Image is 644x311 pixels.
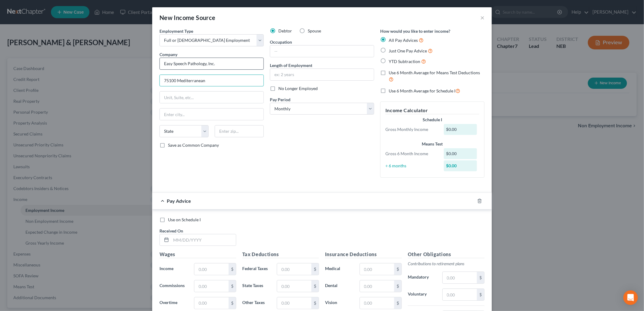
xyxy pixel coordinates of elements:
input: Enter zip... [215,125,264,137]
span: Pay Advice [167,198,191,204]
span: Company [159,52,177,57]
div: $0.00 [444,160,477,171]
label: State Taxes [239,280,274,292]
h5: Tax Deductions [242,251,319,258]
span: All Pay Advices [389,38,418,43]
button: × [480,14,485,21]
input: 0.00 [360,263,394,275]
input: ex: 2 years [270,69,374,80]
span: Pay Period [270,97,290,102]
input: 0.00 [360,297,394,309]
span: Save as Common Company [168,142,219,148]
h5: Wages [159,251,236,258]
input: 0.00 [277,280,311,292]
input: 0.00 [277,297,311,309]
input: 0.00 [194,280,229,292]
label: Vision [322,297,357,309]
label: Length of Employment [270,62,312,69]
input: 0.00 [194,263,229,275]
p: Contributions to retirement plans [408,261,485,267]
input: 0.00 [194,297,229,309]
label: Commissions [156,280,191,292]
h5: Other Obligations [408,251,485,258]
input: Search company by name... [159,58,264,70]
span: Use 6 Month Average for Means Test Deductions [389,70,480,75]
span: Debtor [278,28,292,33]
div: Gross 6 Month Income [382,151,441,157]
input: 0.00 [443,289,477,300]
div: $ [477,272,484,283]
input: MM/DD/YYYY [171,234,236,246]
div: Schedule I [385,117,479,123]
input: Unit, Suite, etc... [160,92,263,103]
label: Mandatory [405,272,439,284]
div: $ [311,263,319,275]
input: Enter address... [160,75,263,86]
div: $0.00 [444,148,477,159]
input: 0.00 [360,280,394,292]
div: Gross Monthly Income [382,126,441,132]
div: $ [477,289,484,300]
span: Income [159,266,173,271]
div: $ [394,297,401,309]
label: Medical [322,263,357,275]
div: $ [229,263,236,275]
div: Means Test [385,141,479,147]
span: Use on Schedule I [168,217,201,222]
span: YTD Subtraction [389,59,420,64]
h5: Income Calculator [385,107,479,114]
input: 0.00 [443,272,477,283]
span: Received On [159,228,183,233]
div: $ [311,297,319,309]
div: $ [229,280,236,292]
label: How would you like to enter income? [380,28,450,34]
div: Open Intercom Messenger [623,290,638,305]
span: Just One Pay Advice [389,48,427,53]
label: Federal Taxes [239,263,274,275]
div: New Income Source [159,13,216,22]
div: $ [394,280,401,292]
label: Dental [322,280,357,292]
div: $ [311,280,319,292]
label: Other Taxes [239,297,274,309]
span: Employment Type [159,28,193,34]
span: Use 6 Month Average for Schedule I [389,88,455,93]
div: $ [394,263,401,275]
label: Overtime [156,297,191,309]
input: -- [270,45,374,57]
input: 0.00 [277,263,311,275]
span: No Longer Employed [278,86,318,91]
input: Enter city... [160,109,263,120]
label: Voluntary [405,289,439,301]
h5: Insurance Deductions [325,251,402,258]
span: Spouse [308,28,321,33]
div: ÷ 6 months [382,163,441,169]
div: $ [229,297,236,309]
label: Occupation [270,39,292,45]
div: $0.00 [444,124,477,135]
